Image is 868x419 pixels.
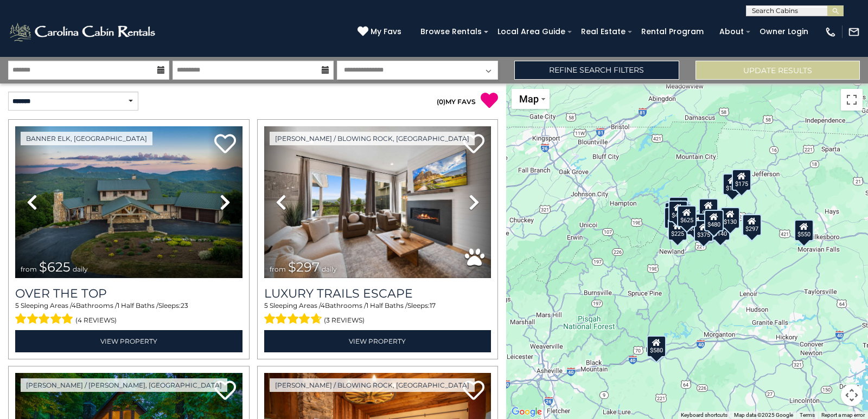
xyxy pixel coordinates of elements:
div: $175 [731,169,751,190]
button: Keyboard shortcuts [681,411,727,419]
a: [PERSON_NAME] / [PERSON_NAME], [GEOGRAPHIC_DATA] [21,378,227,392]
img: White-1-2.png [8,21,158,43]
button: Map camera controls [841,384,863,406]
div: $580 [647,335,666,357]
span: daily [322,265,337,273]
a: Local Area Guide [492,23,571,40]
a: [PERSON_NAME] / Blowing Rock, [GEOGRAPHIC_DATA] [270,132,475,145]
div: Sleeping Areas / Bathrooms / Sleeps: [264,301,492,327]
span: Map [519,93,539,105]
span: ( ) [437,98,445,106]
div: $130 [720,207,740,229]
div: $375 [693,220,713,241]
span: 17 [430,301,436,310]
div: Sleeping Areas / Bathrooms / Sleeps: [15,301,242,327]
div: $550 [794,219,814,241]
img: thumbnail_167153549.jpeg [15,126,242,278]
button: Change map style [512,89,550,109]
div: $125 [669,196,688,218]
span: from [270,265,286,273]
a: View Property [264,330,492,352]
span: (4 reviews) [75,313,117,327]
a: Luxury Trails Escape [264,286,492,301]
span: from [21,265,37,273]
span: 23 [181,301,188,310]
div: $297 [742,214,761,236]
button: Update Results [695,61,860,80]
div: $175 [722,173,742,195]
a: Open this area in Google Maps (opens a new window) [509,405,545,419]
div: $625 [677,205,697,227]
span: $625 [39,259,71,275]
a: Refine Search Filters [514,61,679,80]
img: Google [509,405,545,419]
span: Map data ©2025 Google [734,412,793,418]
img: mail-regular-white.png [848,26,860,38]
div: $349 [699,198,718,220]
a: My Favs [358,26,404,38]
a: Rental Program [636,23,709,40]
span: 5 [264,301,268,310]
div: $480 [704,209,723,231]
img: thumbnail_168695581.jpeg [264,126,492,278]
a: Banner Elk, [GEOGRAPHIC_DATA] [21,132,152,145]
a: [PERSON_NAME] / Blowing Rock, [GEOGRAPHIC_DATA] [270,378,475,392]
a: Terms (opens in new tab) [800,412,815,418]
span: $297 [288,259,320,275]
a: Add to favorites [214,379,236,403]
a: About [714,23,749,40]
a: (0)MY FAVS [437,98,476,106]
span: (3 reviews) [324,313,365,327]
div: $225 [668,219,687,241]
a: View Property [15,330,242,352]
div: $425 [668,200,688,222]
span: 1 Half Baths / [117,301,158,310]
span: My Favs [371,26,401,37]
button: Toggle fullscreen view [841,89,863,111]
span: daily [73,265,88,273]
a: Over The Top [15,286,242,301]
img: phone-regular-white.png [825,26,837,38]
div: $140 [711,218,730,240]
span: 4 [321,301,325,310]
a: Report a map error [821,412,865,418]
a: Real Estate [576,23,631,40]
span: 4 [72,301,76,310]
span: 1 Half Baths / [366,301,407,310]
span: 0 [439,98,443,106]
a: Browse Rentals [415,23,487,40]
a: Add to favorites [214,133,236,156]
div: $230 [664,207,684,228]
a: Owner Login [754,23,814,40]
span: 5 [15,301,19,310]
